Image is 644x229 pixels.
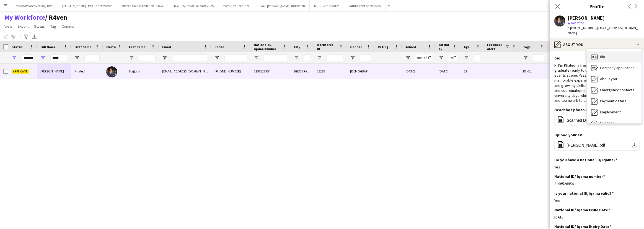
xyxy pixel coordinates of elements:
[600,76,617,81] span: About you
[162,55,167,60] button: Open Filter Menu
[294,55,299,60] button: Open Filter Menu
[474,54,480,61] input: Age Filter Input
[554,191,614,196] h3: Is your national ID/Iqama valid?
[168,0,218,11] button: PICO - Hyundai Palisade 2025
[40,69,64,73] span: [PERSON_NAME]
[23,33,30,40] app-action-btn: Advanced filters
[126,64,159,79] div: Hajjouk
[4,24,12,29] span: View
[567,118,609,123] span: Scanned Documents.pdf
[523,55,528,60] button: Open Filter Menu
[554,198,640,203] div: Yes
[587,74,642,85] div: About you
[568,15,605,20] div: [PERSON_NAME]
[347,64,374,79] div: [DEMOGRAPHIC_DATA]
[548,64,578,79] div: [DEMOGRAPHIC_DATA]
[40,45,56,49] span: Full Name
[74,55,79,60] button: Open Filter Menu
[129,55,134,60] button: Open Filter Menu
[327,54,343,61] input: Workforce ID Filter Input
[71,64,103,79] div: Khaled
[533,54,544,61] input: Tags Filter Input
[74,45,91,49] span: First Name
[264,54,287,61] input: National ID/ Iqama number Filter Input
[34,24,45,29] span: Status
[464,45,470,49] span: Age
[520,64,548,79] div: IN - B1
[600,54,605,59] span: Bio
[554,140,640,151] button: [PERSON_NAME].pdf
[567,143,605,147] span: [PERSON_NAME].pdf
[587,107,642,118] div: Employment
[129,45,145,49] span: Last Name
[402,64,435,79] div: [DATE]
[254,55,259,60] button: Open Filter Menu
[12,45,22,49] span: Status
[554,215,640,220] div: [DATE]
[568,26,596,30] span: t. [PHONE_NUMBER]
[554,174,605,179] h3: National ID/ Iqama number
[587,96,642,107] div: Payment details
[405,55,410,60] button: Open Filter Menu
[4,13,45,22] a: My Workforce
[487,43,505,51] span: Feedback Alert
[304,54,310,61] input: City Filter Input
[58,0,117,11] button: [PERSON_NAME] - Pop up Activation
[254,43,281,51] span: National ID/ Iqama number
[600,65,635,70] span: Company application
[405,45,416,49] span: Joined
[172,54,208,61] input: Email Filter Input
[554,207,610,212] h3: National ID/ Iqama Issue Date
[600,110,621,114] span: Employment
[554,115,640,126] button: Scanned Documents.pdf
[554,132,582,137] h3: Upload your CV
[461,64,484,79] div: 22
[600,121,617,126] span: Feedback
[117,0,168,11] button: Minted Coins Exhibition - PICO
[12,69,29,74] span: Applicant
[523,45,531,49] span: Tags
[15,23,31,30] a: Export
[435,64,461,79] div: [DATE]
[360,54,371,61] input: Gender Filter Input
[139,54,156,61] input: Last Name Filter Input
[18,24,29,29] span: Export
[554,181,640,186] div: 2196526954
[317,55,322,60] button: Open Filter Menu
[317,43,337,51] span: Workforce ID
[439,55,444,60] button: Open Filter Menu
[214,45,224,49] span: Phone
[62,24,74,29] span: Comms
[587,118,642,129] div: Feedback
[554,56,560,61] h3: Bio
[162,45,171,49] span: Email
[587,51,642,63] div: Bio
[31,33,38,40] app-action-btn: Export XLSX
[50,54,68,61] input: Full Name Filter Input
[48,23,58,30] a: Tag
[291,64,314,79] div: [GEOGRAPHIC_DATA]
[45,13,67,22] span: R4ven
[439,43,451,51] span: Birthday
[415,54,432,61] input: Joined Filter Input
[310,0,344,11] button: DGCL Candidates
[314,64,347,79] div: 18288
[159,64,211,79] div: [EMAIL_ADDRESS][DOMAIN_NAME]
[60,23,76,30] a: Comms
[568,26,638,35] span: | [EMAIL_ADDRESS][DOMAIN_NAME]
[224,54,247,61] input: Phone Filter Input
[32,23,47,30] a: Status
[350,45,362,49] span: Gender
[378,45,388,49] span: Rating
[11,0,58,11] button: Museums Activation / BWS
[344,0,386,11] button: Saudi Event Show 2025
[571,21,584,25] span: Not rated
[464,55,469,60] button: Open Filter Menu
[84,54,100,61] input: First Name Filter Input
[554,224,611,229] h3: National ID/ Iqama Expiry Date
[554,157,617,162] h3: Do you have a national ID/ Iqama?
[106,45,116,49] span: Photo
[214,55,219,60] button: Open Filter Menu
[554,165,640,170] div: Yes
[50,24,56,29] span: Tag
